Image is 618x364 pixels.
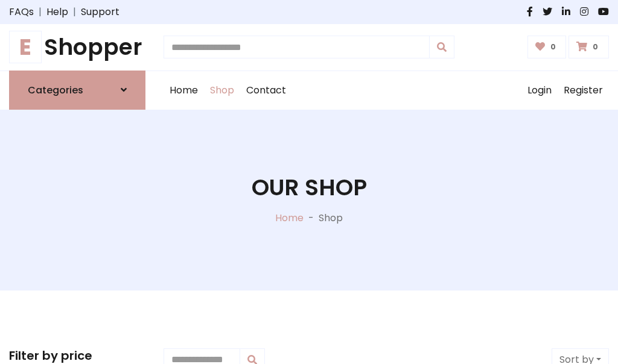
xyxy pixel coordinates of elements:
p: Shop [319,211,343,225]
a: Login [521,71,558,110]
a: Categories [9,71,145,110]
span: E [9,31,42,63]
a: Home [164,71,204,110]
span: | [68,5,81,19]
h5: Filter by price [9,348,145,363]
a: EShopper [9,34,145,61]
a: Register [558,71,609,110]
span: 0 [547,42,559,52]
a: 0 [569,36,609,58]
p: - [304,211,319,225]
a: 0 [527,36,567,58]
span: 0 [590,42,601,52]
h6: Categories [28,84,83,96]
a: FAQs [9,5,34,19]
a: Contact [240,71,292,110]
h1: Our Shop [252,174,367,201]
h1: Shopper [9,34,145,61]
a: Support [81,5,119,19]
a: Home [275,211,304,225]
span: | [34,5,46,19]
a: Shop [204,71,240,110]
a: Help [46,5,68,19]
